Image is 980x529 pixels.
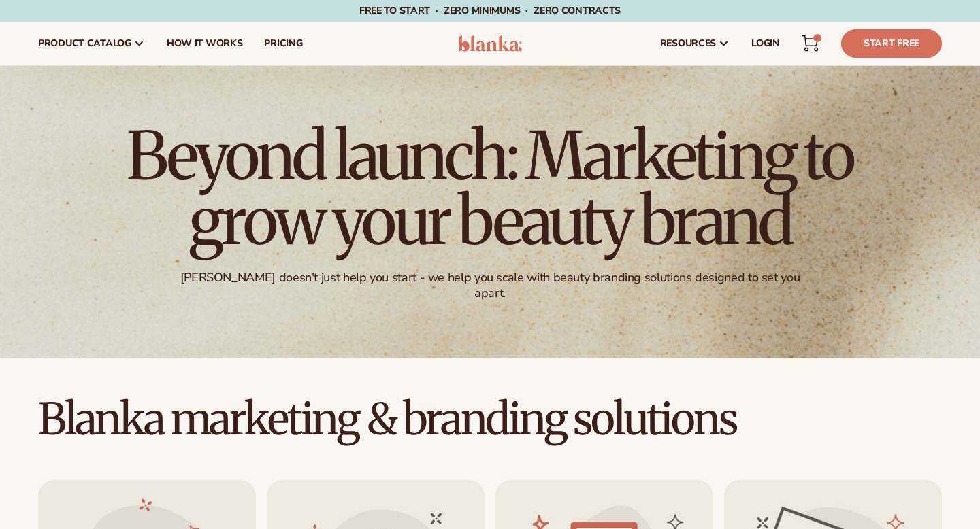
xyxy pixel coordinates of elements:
[38,38,131,49] span: product catalog
[27,22,156,65] a: product catalog
[458,35,523,52] img: logo
[253,22,313,65] a: pricing
[116,123,864,254] h1: Beyond launch: Marketing to grow your beauty brand
[167,38,243,49] span: How It Works
[740,22,791,65] a: LOGIN
[264,38,302,49] span: pricing
[817,34,817,42] span: 3
[751,38,780,49] span: LOGIN
[660,38,716,49] span: resources
[171,270,810,302] div: [PERSON_NAME] doesn't just help you start - we help you scale with beauty branding solutions desi...
[359,4,621,17] span: Free to start · ZERO minimums · ZERO contracts
[649,22,740,65] a: resources
[156,22,254,65] a: How It Works
[841,29,942,58] a: Start Free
